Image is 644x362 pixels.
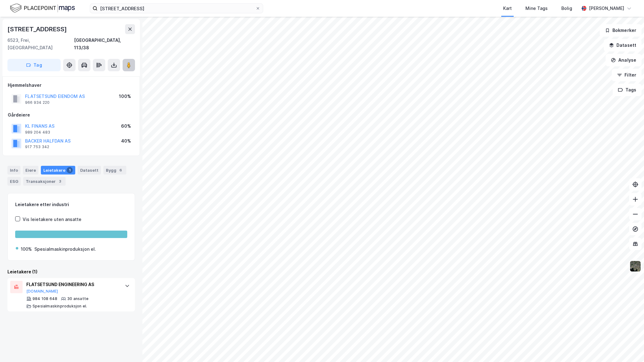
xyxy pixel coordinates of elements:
input: Søk på adresse, matrikkel, gårdeiere, leietakere eller personer [98,4,255,13]
div: Kart [503,5,512,12]
div: Spesialmaskinproduksjon el. [33,304,87,309]
div: Spesialmaskinproduksjon el. [34,245,96,253]
div: [GEOGRAPHIC_DATA], 113/38 [74,37,135,51]
div: Eiere [23,166,38,174]
button: Tags [613,84,642,96]
div: 6 [118,167,124,173]
div: 984 108 648 [33,296,57,301]
div: 3 [57,178,63,184]
div: FLATSETSUND ENGINEERING AS [26,281,119,288]
div: Bygg [103,166,126,174]
div: Leietakere (1) [7,268,135,276]
div: 917 753 342 [25,144,49,149]
div: Mine Tags [525,5,548,12]
div: Hjemmelshaver [8,82,135,89]
div: Info [7,166,20,174]
div: 100% [21,245,32,253]
div: 30 ansatte [67,296,89,301]
button: [DOMAIN_NAME] [26,289,58,294]
div: 100% [119,93,131,100]
div: ESG [7,177,21,186]
div: Gårdeiere [8,111,135,119]
div: [PERSON_NAME] [589,5,624,12]
div: 966 934 220 [25,100,50,105]
div: Bolig [561,5,572,12]
div: 60% [121,122,131,130]
div: 6523, Frei, [GEOGRAPHIC_DATA] [7,37,74,51]
iframe: Chat Widget [613,332,644,362]
div: 40% [121,137,131,145]
img: logo.f888ab2527a4732fd821a326f86c7f29.svg [10,3,75,14]
button: Filter [612,69,642,81]
button: Bokmerker [600,24,642,37]
button: Datasett [604,39,642,51]
div: Vis leietakere uten ansatte [23,216,81,223]
div: Leietakere etter industri [15,201,127,208]
div: Transaksjoner [23,177,66,186]
div: Datasett [78,166,101,174]
div: 1 [67,167,73,173]
button: Analyse [606,54,642,66]
div: Kontrollprogram for chat [613,332,644,362]
div: Leietakere [41,166,75,174]
div: 989 204 483 [25,130,50,135]
div: [STREET_ADDRESS] [7,24,68,34]
img: 9k= [629,260,641,272]
button: Tag [7,59,61,71]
